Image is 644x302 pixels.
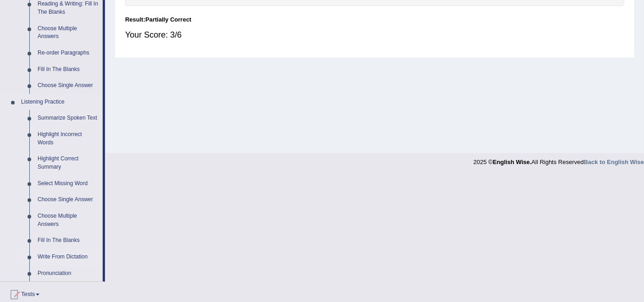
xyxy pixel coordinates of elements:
[493,159,531,165] strong: English Wise.
[17,94,103,110] a: Listening Practice
[33,151,103,175] a: Highlight Correct Summary
[33,176,103,192] a: Select Missing Word
[473,153,644,166] div: 2025 © All Rights Reserved
[125,24,624,46] div: Your Score: 3/6
[33,208,103,232] a: Choose Multiple Answers
[33,21,103,45] a: Choose Multiple Answers
[33,110,103,126] a: Summarize Spoken Text
[33,61,103,78] a: Fill In The Blanks
[33,192,103,208] a: Choose Single Answer
[33,45,103,61] a: Re-order Paragraphs
[33,265,103,282] a: Pronunciation
[33,126,103,151] a: Highlight Incorrect Words
[33,77,103,94] a: Choose Single Answer
[584,159,644,165] a: Back to English Wise
[33,249,103,265] a: Write From Dictation
[125,15,624,24] div: Result:
[33,232,103,249] a: Fill In The Blanks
